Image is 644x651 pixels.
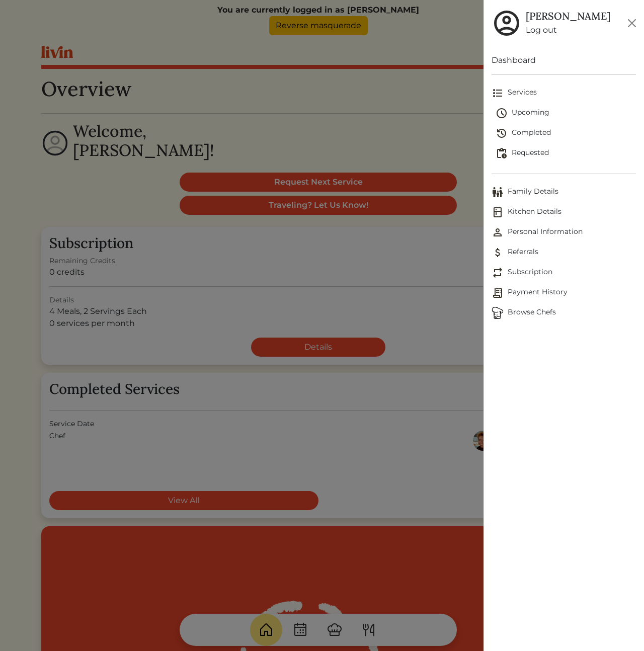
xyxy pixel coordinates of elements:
button: Close [624,15,640,31]
a: Personal InformationPersonal Information [492,222,636,242]
a: ReferralsReferrals [492,242,636,263]
span: Payment History [492,287,636,299]
a: Upcoming [496,103,636,123]
img: Browse Chefs [492,307,504,319]
span: Completed [496,127,636,139]
a: Requested [496,143,636,164]
span: Family Details [492,186,636,198]
img: user_account-e6e16d2ec92f44fc35f99ef0dc9cddf60790bfa021a6ecb1c896eb5d2907b31c.svg [492,8,522,38]
span: Subscription [492,267,636,279]
img: pending_actions-fd19ce2ea80609cc4d7bbea353f93e2f363e46d0f816104e4e0650fdd7f915cf.svg [496,147,508,159]
a: Family DetailsFamily Details [492,182,636,202]
img: Payment History [492,287,504,299]
a: ChefsBrowse Chefs [492,303,636,323]
a: Dashboard [492,54,636,66]
span: Browse Chefs [492,307,636,319]
a: Kitchen DetailsKitchen Details [492,202,636,222]
img: Subscription [492,267,504,279]
img: history-2b446bceb7e0f53b931186bf4c1776ac458fe31ad3b688388ec82af02103cd45.svg [496,127,508,139]
h5: [PERSON_NAME] [526,10,610,22]
img: Personal Information [492,226,504,238]
span: Personal Information [492,226,636,238]
a: Payment HistoryPayment History [492,283,636,303]
span: Referrals [492,247,636,259]
span: Kitchen Details [492,206,636,218]
a: Log out [526,24,610,36]
img: format_list_bulleted-ebc7f0161ee23162107b508e562e81cd567eeab2455044221954b09d19068e74.svg [492,87,504,99]
a: Services [492,83,636,103]
img: Kitchen Details [492,206,504,218]
img: schedule-fa401ccd6b27cf58db24c3bb5584b27dcd8bd24ae666a918e1c6b4ae8c451a22.svg [496,107,508,119]
img: Family Details [492,186,504,198]
span: Upcoming [496,107,636,119]
img: Referrals [492,247,504,259]
a: Completed [496,123,636,143]
span: Requested [496,147,636,159]
a: SubscriptionSubscription [492,263,636,283]
span: Services [492,87,636,99]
